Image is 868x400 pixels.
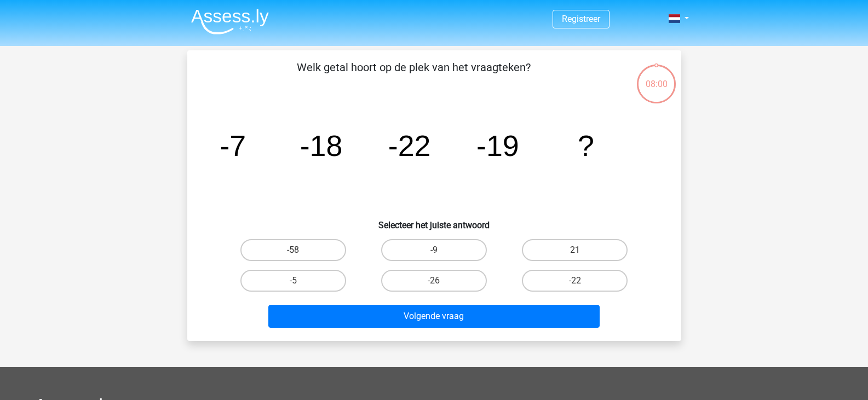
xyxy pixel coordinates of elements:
div: 08:00 [636,63,677,91]
tspan: -19 [476,129,519,162]
tspan: ? [578,129,594,162]
h6: Selecteer het juiste antwoord [205,211,664,230]
tspan: -7 [220,129,246,162]
label: -9 [381,239,487,261]
label: 21 [522,239,628,261]
tspan: -18 [300,129,342,162]
button: Volgende vraag [268,305,600,328]
label: -5 [240,270,346,292]
label: -58 [240,239,346,261]
a: Registreer [562,14,600,24]
tspan: -22 [388,129,430,162]
label: -22 [522,270,628,292]
p: Welk getal hoort op de plek van het vraagteken? [205,59,623,92]
img: Assessly [191,9,269,34]
label: -26 [381,270,487,292]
